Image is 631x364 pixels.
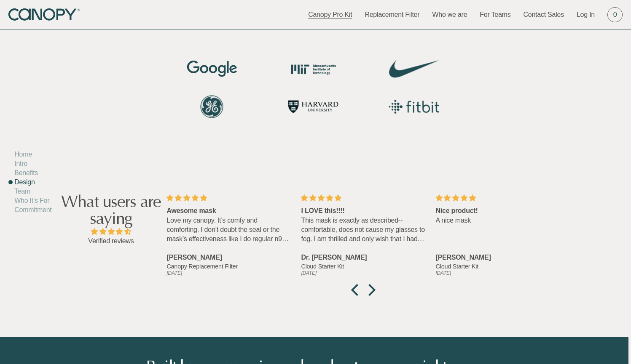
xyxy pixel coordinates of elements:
[166,193,291,203] div: 5 stars
[436,253,560,262] div: [PERSON_NAME]
[14,206,51,213] a: Commitment
[166,271,291,276] div: [DATE]
[301,206,425,215] div: I LOVE this!!!!
[14,160,27,167] a: Intro
[301,262,425,271] a: Cloud Starter Kit
[613,10,617,19] span: 0
[365,10,419,19] a: Replacement Filter
[14,169,38,176] a: Benefits
[301,253,425,262] div: Dr. [PERSON_NAME]
[61,193,162,227] h2: What users are saying
[61,227,162,236] span: 4.52 stars
[432,10,467,19] a: Who we are
[436,193,560,203] div: 5 stars
[436,262,560,271] a: Cloud Starter Kit
[301,271,425,276] div: [DATE]
[14,197,49,204] a: Who It’s For
[14,151,32,158] a: Home
[166,206,291,215] div: Awesome mask
[577,10,595,19] a: Log In
[301,193,425,203] div: 5 stars
[436,216,560,225] p: A nice mask
[14,178,35,186] a: Design
[166,262,291,271] a: Canopy Replacement Filter
[523,10,564,19] a: Contact Sales
[301,216,425,244] p: This mask is exactly as described-- comfortable, does not cause my glasses to fog. I am thrilled ...
[607,7,623,22] a: 0
[436,271,560,276] div: [DATE]
[88,237,134,244] a: Verified reviews
[308,10,352,19] a: Canopy Pro Kit
[166,216,291,244] p: Love my canopy. It’s comfy and comforting. I don’t doubt the seal or the mask’s effectiveness lik...
[14,188,30,195] a: Team
[166,253,291,262] div: [PERSON_NAME]
[480,10,510,19] a: For Teams
[436,206,560,215] div: Nice product!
